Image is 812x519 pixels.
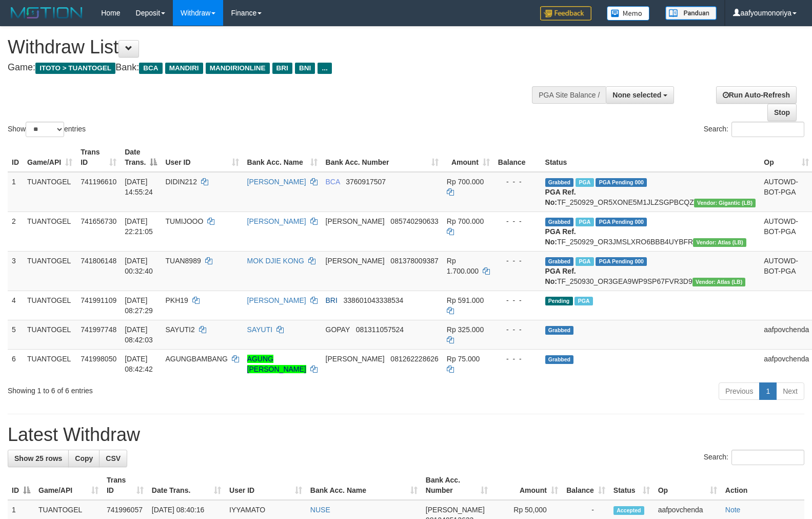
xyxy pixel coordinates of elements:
span: [DATE] 08:27:29 [125,296,153,315]
span: AGUNGBAMBANG [165,355,227,363]
span: CSV [106,454,121,463]
span: 741196610 [81,178,116,186]
span: Grabbed [545,326,574,335]
span: [PERSON_NAME] [326,355,385,363]
a: [PERSON_NAME] [247,296,306,304]
span: Marked by aafchonlypin [576,257,593,266]
span: MANDIRI [165,63,203,74]
span: DIDIN212 [165,178,196,186]
td: TF_250930_OR3GEA9WP9SP67FVR3D9 [541,251,760,291]
span: Rp 1.700.000 [447,257,479,275]
span: Copy 081311057524 to clipboard [356,325,404,334]
img: Button%20Memo.svg [607,6,650,21]
span: PKH19 [165,296,188,304]
th: Trans ID: activate to sort column ascending [103,471,148,500]
th: Balance: activate to sort column ascending [562,471,609,500]
th: Status [541,143,760,172]
button: None selected [606,86,674,104]
th: Trans ID: activate to sort column ascending [76,143,121,172]
td: 4 [8,291,23,320]
th: ID [8,143,23,172]
span: ... [318,63,331,74]
span: Copy 081262228626 to clipboard [390,355,438,363]
td: TUANTOGEL [23,172,76,212]
span: Grabbed [545,355,574,364]
b: PGA Ref. No: [545,188,576,206]
span: TUMIJOOO [165,217,203,225]
span: TUAN8989 [165,257,201,265]
span: [PERSON_NAME] [326,257,385,265]
th: Game/API: activate to sort column ascending [23,143,76,172]
span: Accepted [613,506,644,515]
span: 741997748 [81,325,116,334]
span: 741806148 [81,257,116,265]
th: Amount: activate to sort column ascending [492,471,562,500]
th: Op: activate to sort column ascending [654,471,721,500]
td: 5 [8,320,23,349]
b: PGA Ref. No: [545,227,576,246]
th: Action [721,471,804,500]
a: Note [725,506,741,514]
a: Copy [68,450,100,467]
th: Date Trans.: activate to sort column ascending [148,471,225,500]
th: Status: activate to sort column ascending [609,471,654,500]
a: CSV [99,450,127,467]
span: PGA Pending [596,218,647,226]
span: Vendor URL: https://dashboard.q2checkout.com/secure [693,238,746,247]
span: Rp 591.000 [447,296,484,304]
td: TUANTOGEL [23,212,76,251]
span: Copy 338601043338534 to clipboard [344,296,404,304]
span: 741991109 [81,296,116,304]
span: 741656730 [81,217,116,225]
span: Grabbed [545,257,574,266]
a: SAYUTI [247,325,273,334]
td: 1 [8,172,23,212]
span: [DATE] 00:32:40 [125,257,153,275]
span: Rp 75.000 [447,355,480,363]
input: Search: [731,122,804,137]
th: User ID: activate to sort column ascending [161,143,243,172]
div: PGA Site Balance / [532,86,606,104]
div: - - - [498,177,537,187]
span: [DATE] 14:55:24 [125,178,153,196]
span: GOPAY [326,325,350,334]
span: Copy [75,454,93,463]
span: Show 25 rows [14,454,62,463]
span: Marked by aafchonlypin [575,297,592,305]
span: ITOTO > TUANTOGEL [35,63,115,74]
span: BRI [272,63,292,74]
label: Search: [704,450,804,465]
td: TF_250929_OR5XONE5M1JLZSGPBCQZ [541,172,760,212]
input: Search: [731,450,804,465]
a: MOK DJIE KONG [247,257,304,265]
a: Previous [719,382,760,400]
select: Showentries [26,122,64,137]
td: 3 [8,251,23,291]
span: [DATE] 08:42:03 [125,325,153,344]
td: 2 [8,212,23,251]
span: BRI [326,296,338,304]
a: Next [776,382,804,400]
td: TF_250929_OR3JMSLXRO6BBB4UYBFR [541,212,760,251]
td: TUANTOGEL [23,291,76,320]
td: 6 [8,349,23,378]
span: PGA Pending [596,178,647,187]
td: TUANTOGEL [23,320,76,349]
span: 741998050 [81,355,116,363]
div: - - - [498,354,537,364]
span: SAYUTI2 [165,325,194,334]
span: Pending [545,297,573,305]
th: Bank Acc. Number: activate to sort column ascending [322,143,443,172]
th: Bank Acc. Name: activate to sort column ascending [243,143,322,172]
span: [PERSON_NAME] [326,217,385,225]
th: Amount: activate to sort column ascending [443,143,494,172]
a: NUSE [310,506,330,514]
label: Search: [704,122,804,137]
div: - - - [498,295,537,305]
span: Rp 700.000 [447,178,484,186]
span: Copy 3760917507 to clipboard [346,178,386,186]
a: Show 25 rows [8,450,69,467]
th: Balance [494,143,541,172]
img: Feedback.jpg [540,6,591,21]
th: ID: activate to sort column descending [8,471,34,500]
